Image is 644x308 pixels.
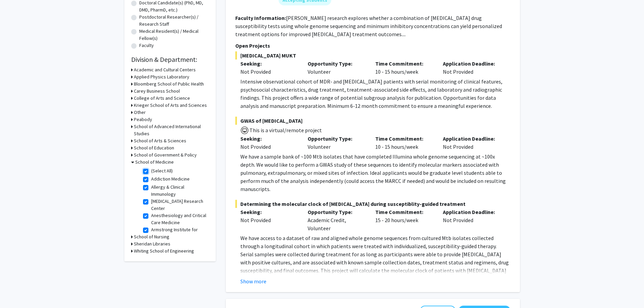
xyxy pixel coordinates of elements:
[438,60,505,76] div: Not Provided
[134,95,190,102] h3: College of Arts and Science
[443,135,500,143] p: Application Deadline:
[240,143,298,151] div: Not Provided
[240,234,510,307] p: We have access to a dataset of raw and aligned whole genome sequences from cultured Mtb isolates ...
[308,135,365,143] p: Opportunity Type:
[134,240,170,247] h3: Sheridan Libraries
[375,135,433,143] p: Time Commitment:
[134,137,186,144] h3: School of Arts & Sciences
[134,80,204,88] h3: Bloomberg School of Public Health
[134,66,196,73] h3: Academic and Cultural Centers
[249,127,322,134] span: This is a virtual/remote project
[134,123,209,137] h3: School of Advanced International Studies
[240,152,510,193] p: We have a sample bank of ~100 Mtb isolates that have completed Illumina whole genome sequencing a...
[303,208,370,232] div: Academic Credit, Volunteer
[240,77,510,110] p: Intensive observational cohort of MDR- and [MEDICAL_DATA] patients with serial monitoring of clin...
[151,175,190,183] label: Addiction Medicine
[131,55,209,64] h2: Division & Department:
[151,167,173,174] label: (Select All)
[303,135,370,151] div: Volunteer
[240,277,266,285] button: Show more
[134,88,180,95] h3: Carey Business School
[139,28,209,42] label: Medical Resident(s) / Medical Fellow(s)
[438,208,505,232] div: Not Provided
[443,208,500,216] p: Application Deadline:
[151,226,207,240] label: Armstrong Institute for Patient Safety and Quality
[370,208,438,232] div: 15 - 20 hours/week
[139,42,154,49] label: Faculty
[151,212,207,226] label: Anesthesiology and Critical Care Medicine
[370,60,438,76] div: 10 - 15 hours/week
[135,159,174,166] h3: School of Medicine
[151,198,207,212] label: [MEDICAL_DATA] Research Center
[235,15,286,21] b: Faculty Information:
[134,73,189,80] h3: Applied Physics Laboratory
[134,233,169,240] h3: School of Nursing
[235,117,510,125] span: GWAS of [MEDICAL_DATA]
[134,144,174,151] h3: School of Education
[5,278,29,303] iframe: Chat
[375,208,433,216] p: Time Commitment:
[134,151,197,159] h3: School of Government & Policy
[240,208,298,216] p: Seeking:
[443,60,500,68] p: Application Deadline:
[240,60,298,68] p: Seeking:
[240,135,298,143] p: Seeking:
[370,135,438,151] div: 10 - 15 hours/week
[134,102,207,109] h3: Krieger School of Arts and Sciences
[308,208,365,216] p: Opportunity Type:
[235,200,510,208] span: Determining the molecular clock of [MEDICAL_DATA] during susceptiblity-guided treatment
[375,60,433,68] p: Time Commitment:
[139,14,209,28] label: Postdoctoral Researcher(s) / Research Staff
[308,60,365,68] p: Opportunity Type:
[235,15,502,38] fg-read-more: [PERSON_NAME] research explores whether a combination of [MEDICAL_DATA] drug susceptibility tests...
[134,116,152,123] h3: Peabody
[240,216,298,224] div: Not Provided
[235,51,510,60] span: [MEDICAL_DATA] MUKT
[240,68,298,76] div: Not Provided
[303,60,370,76] div: Volunteer
[134,247,194,255] h3: Whiting School of Engineering
[438,135,505,151] div: Not Provided
[151,184,207,198] label: Allergy & Clinical Immunology
[235,42,510,50] p: Open Projects
[134,109,146,116] h3: Other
